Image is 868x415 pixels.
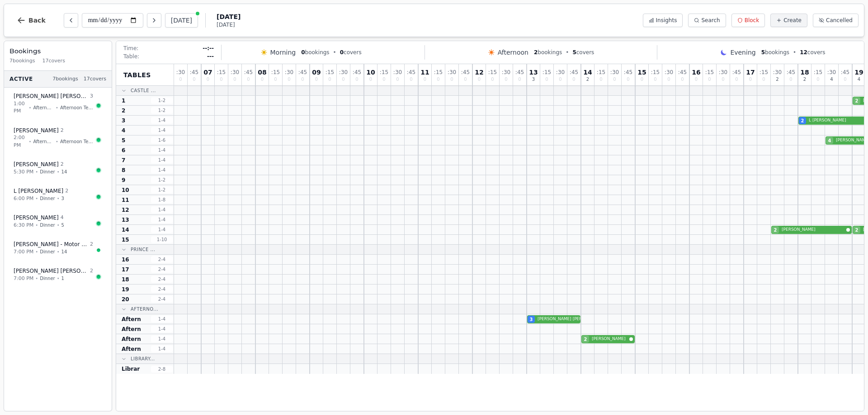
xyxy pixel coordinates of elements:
[151,117,173,124] span: 1 - 4
[586,77,589,82] span: 2
[33,104,54,111] span: Afternoon Tea
[151,326,173,332] span: 1 - 4
[151,187,173,193] span: 1 - 2
[217,12,241,21] span: [DATE]
[122,276,129,283] span: 18
[151,286,173,293] span: 2 - 4
[52,75,78,83] span: 7 bookings
[151,226,173,233] span: 1 - 4
[122,266,129,273] span: 17
[217,70,226,75] span: : 15
[247,77,250,82] span: 0
[475,69,483,75] span: 12
[61,195,64,202] span: 3
[424,77,426,82] span: 0
[681,77,684,82] span: 0
[65,187,68,195] span: 2
[701,17,720,24] span: Search
[35,248,38,255] span: •
[123,53,139,60] span: Table:
[151,236,173,243] span: 1 - 10
[688,14,726,27] button: Search
[122,157,125,164] span: 7
[572,49,576,56] span: 5
[312,69,321,75] span: 09
[735,77,738,82] span: 0
[151,216,173,223] span: 1 - 4
[8,88,108,120] button: [PERSON_NAME] [PERSON_NAME]31:00 PM•Afternoon Tea•Afternoon Tea Room 1
[746,69,755,75] span: 17
[151,107,173,114] span: 1 - 2
[787,70,795,75] span: : 45
[122,107,125,114] span: 2
[40,222,55,228] span: Dinner
[301,49,305,56] span: 0
[529,69,538,75] span: 13
[190,70,198,75] span: : 45
[122,236,129,243] span: 15
[57,248,60,255] span: •
[325,70,334,75] span: : 15
[855,98,859,104] span: 2
[176,70,185,75] span: : 30
[762,77,765,82] span: 0
[57,222,60,228] span: •
[14,248,33,256] span: 7:00 PM
[270,48,296,57] span: Morning
[624,70,632,75] span: : 45
[151,366,173,373] span: 2 - 8
[122,147,125,154] span: 6
[8,209,108,234] button: [PERSON_NAME]46:30 PM•Dinner•5
[722,77,724,82] span: 0
[570,70,578,75] span: : 45
[151,147,173,154] span: 1 - 4
[56,138,58,145] span: •
[151,336,173,342] span: 1 - 4
[800,69,809,75] span: 18
[342,77,344,82] span: 0
[597,70,605,75] span: : 15
[761,49,765,56] span: 5
[627,77,629,82] span: 0
[800,49,825,56] span: covers
[122,177,125,184] span: 9
[35,168,38,175] span: •
[450,77,453,82] span: 0
[396,77,399,82] span: 0
[774,227,777,233] span: 2
[505,77,507,82] span: 0
[800,49,807,56] span: 12
[749,77,752,82] span: 0
[339,70,348,75] span: : 30
[692,69,700,75] span: 16
[773,70,782,75] span: : 30
[14,127,59,134] span: [PERSON_NAME]
[122,326,141,333] span: Aftern
[122,167,125,174] span: 8
[518,77,521,82] span: 0
[369,77,372,82] span: 0
[355,77,358,82] span: 0
[14,161,59,168] span: [PERSON_NAME]
[151,276,173,283] span: 2 - 4
[122,206,129,214] span: 12
[844,77,846,82] span: 0
[340,49,344,56] span: 0
[84,75,106,83] span: 17 covers
[147,13,161,28] button: Next day
[654,77,656,82] span: 0
[14,222,33,229] span: 6:30 PM
[803,77,806,82] span: 2
[40,168,55,175] span: Dinner
[131,355,155,362] span: Library...
[301,49,329,56] span: bookings
[515,70,524,75] span: : 45
[641,77,643,82] span: 0
[203,45,214,52] span: --:--
[28,138,31,145] span: •
[695,77,698,82] span: 0
[8,182,108,207] button: L [PERSON_NAME]26:00 PM•Dinner•3
[231,70,239,75] span: : 30
[151,177,173,183] span: 1 - 2
[14,134,27,149] span: 2:00 PM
